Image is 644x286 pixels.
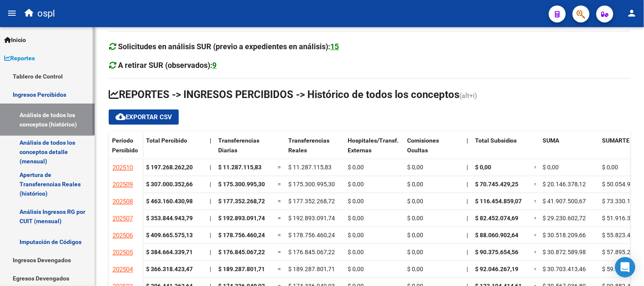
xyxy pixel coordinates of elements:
span: $ 0,00 [602,164,619,171]
span: 202506 [112,232,133,239]
span: $ 0,00 [348,181,364,188]
strong: $ 197.268.262,20 [146,164,193,171]
datatable-header-cell: Comisiones Ocultas [404,132,463,167]
span: 202508 [112,198,133,205]
span: Inicio [4,35,26,45]
span: | [210,181,211,188]
strong: A retirar SUR (observados): [118,61,217,70]
span: 202505 [112,249,133,256]
span: Transferencias Reales [288,137,329,154]
datatable-header-cell: Hospitales/Transf. Externas [344,132,404,167]
span: SUMA [543,137,560,144]
span: $ 0,00 [407,232,423,238]
span: = [534,198,538,205]
span: $ 0,00 [543,164,559,171]
span: = [278,215,281,222]
span: $ 88.060.902,64 [475,232,518,238]
span: (alt+i) [459,92,477,100]
span: $ 0,00 [475,164,491,171]
span: $ 0,00 [348,164,364,171]
span: | [467,181,468,188]
span: Hospitales/Transf. Externas [348,137,399,154]
span: Total Percibido [146,137,187,144]
span: | [210,266,211,272]
span: | [210,198,211,205]
span: $ 189.287.801,71 [218,266,265,272]
span: $ 189.287.801,71 [288,266,335,272]
span: | [467,215,468,222]
span: = [534,249,538,255]
span: $ 176.845.067,22 [218,249,265,255]
span: $ 0,00 [348,232,364,238]
span: ospl [37,4,55,23]
span: $ 176.845.067,22 [288,249,335,255]
span: = [278,232,281,238]
span: Reportes [4,53,35,63]
span: $ 116.454.859,07 [475,198,522,205]
span: = [534,232,538,238]
span: | [210,249,211,255]
datatable-header-cell: Total Percibido [143,132,206,167]
strong: $ 353.844.943,79 [146,215,193,222]
strong: $ 366.318.423,47 [146,266,193,272]
span: REPORTES -> INGRESOS PERCIBIDOS -> Histórico de todos los conceptos [109,89,459,101]
span: Transferencias Diarias [218,137,259,154]
span: = [534,215,538,222]
span: $ 30.518.209,66 [543,232,586,238]
mat-icon: cloud_download [115,112,126,122]
span: $ 178.756.460,24 [288,232,335,238]
span: $ 177.352.268,72 [288,198,335,205]
span: $ 20.146.378,12 [543,181,586,188]
div: 9 [213,59,217,71]
span: $ 177.352.268,72 [218,198,265,205]
span: $ 0,00 [348,266,364,272]
datatable-header-cell: Transferencias Reales [285,132,344,167]
span: | [467,198,468,205]
span: 202509 [112,181,133,188]
span: Período Percibido [112,137,138,154]
span: $ 192.893.091,74 [218,215,265,222]
span: Comisiones Ocultas [407,137,439,154]
span: 202507 [112,215,133,222]
span: | [210,164,211,171]
span: = [534,164,538,171]
datatable-header-cell: | [206,132,215,167]
span: = [534,181,538,188]
span: $ 0,00 [348,215,364,222]
span: $ 0,00 [407,198,423,205]
span: $ 0,00 [407,164,423,171]
strong: $ 384.664.339,71 [146,249,193,255]
mat-icon: menu [7,8,17,18]
span: | [467,164,468,171]
datatable-header-cell: | [463,132,472,167]
div: 15 [331,41,339,53]
span: | [467,232,468,238]
span: 202510 [112,164,133,171]
span: $ 0,00 [407,215,423,222]
span: $ 29.230.602,72 [543,215,586,222]
span: = [534,266,538,272]
span: $ 82.452.074,69 [475,215,518,222]
span: $ 90.375.654,56 [475,249,518,255]
strong: $ 463.160.430,98 [146,198,193,205]
span: $ 11.287.115,83 [218,164,262,171]
span: = [278,198,281,205]
span: $ 178.756.460,24 [218,232,265,238]
button: Exportar CSV [109,109,179,125]
span: | [210,232,211,238]
span: | [210,215,211,222]
span: | [467,266,468,272]
span: $ 192.893.091,74 [288,215,335,222]
span: | [467,137,468,144]
datatable-header-cell: Transferencias Diarias [215,132,274,167]
span: $ 175.300.995,30 [218,181,265,188]
span: $ 0,00 [407,249,423,255]
span: $ 0,00 [348,249,364,255]
span: $ 175.300.995,30 [288,181,335,188]
datatable-header-cell: SUMA [540,132,599,167]
span: $ 0,00 [348,198,364,205]
span: = [278,266,281,272]
div: Open Intercom Messenger [615,257,636,278]
span: | [467,249,468,255]
strong: Solicitudes en análisis SUR (previo a expedientes en análisis): [118,42,339,51]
